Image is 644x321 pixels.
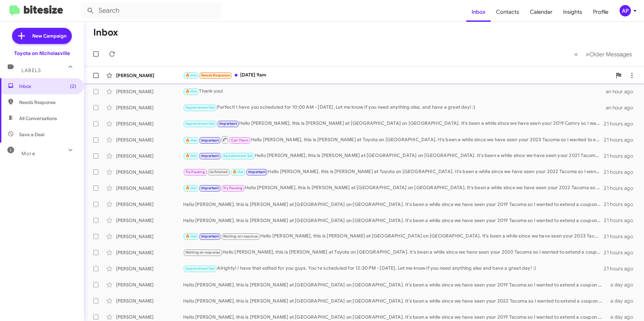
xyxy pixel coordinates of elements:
[232,170,244,174] span: 🔥 Hot
[586,50,589,58] span: »
[558,2,588,22] a: Insights
[231,138,249,143] span: Call Them
[185,170,205,174] span: Try Pausing
[185,105,215,110] span: Appointment Set
[209,170,228,174] span: Unfinished
[606,104,639,111] div: an hour ago
[248,170,266,174] span: Important
[116,153,183,159] div: [PERSON_NAME]
[183,88,606,95] div: Thank you!
[116,314,183,320] div: [PERSON_NAME]
[185,138,197,143] span: 🔥 Hot
[604,120,639,127] div: 21 hours ago
[183,314,606,320] div: Hello [PERSON_NAME], this is [PERSON_NAME] at [GEOGRAPHIC_DATA] on [GEOGRAPHIC_DATA]. It's been a...
[223,154,253,158] span: Appointment Set
[570,47,582,61] button: Previous
[614,5,637,16] button: AP
[491,2,525,22] a: Contacts
[19,115,57,122] span: All Conversations
[185,250,220,255] span: Waiting on response
[183,281,606,288] div: Hello [PERSON_NAME], this is [PERSON_NAME] at [GEOGRAPHIC_DATA] on [GEOGRAPHIC_DATA]. It's been a...
[116,185,183,192] div: [PERSON_NAME]
[116,88,183,95] div: [PERSON_NAME]
[116,217,183,224] div: [PERSON_NAME]
[183,152,604,160] div: Hello [PERSON_NAME], this is [PERSON_NAME] at [GEOGRAPHIC_DATA] on [GEOGRAPHIC_DATA]. It's been a...
[582,47,636,61] button: Next
[604,169,639,175] div: 21 hours ago
[201,73,230,77] span: Needs Response
[183,120,604,127] div: Hello [PERSON_NAME], this is [PERSON_NAME] at [GEOGRAPHIC_DATA] on [GEOGRAPHIC_DATA]. It's been a...
[185,73,197,77] span: 🔥 Hot
[116,298,183,304] div: [PERSON_NAME]
[606,88,639,95] div: an hour ago
[589,51,632,58] span: Older Messages
[571,47,636,61] nav: Page navigation example
[19,99,76,106] span: Needs Response
[201,138,219,143] span: Important
[185,121,215,126] span: Appointment Set
[81,3,222,19] input: Search
[185,89,197,94] span: 🔥 Hot
[604,153,639,159] div: 21 hours ago
[223,234,258,238] span: Waiting on response
[185,186,197,190] span: 🔥 Hot
[201,234,219,238] span: Important
[604,185,639,192] div: 21 hours ago
[183,298,606,304] div: Hello [PERSON_NAME], this is [PERSON_NAME] at [GEOGRAPHIC_DATA] on [GEOGRAPHIC_DATA]. It's been a...
[116,104,183,111] div: [PERSON_NAME]
[116,169,183,175] div: [PERSON_NAME]
[604,249,639,256] div: 21 hours ago
[219,121,237,126] span: Important
[32,33,66,39] span: New Campaign
[604,201,639,208] div: 21 hours ago
[588,2,614,22] a: Profile
[12,28,72,44] a: New Campaign
[93,27,118,38] h1: Inbox
[185,266,215,271] span: Appointment Set
[574,50,578,58] span: «
[606,298,639,304] div: a day ago
[604,137,639,143] div: 21 hours ago
[116,249,183,256] div: [PERSON_NAME]
[21,67,41,73] span: Labels
[201,186,219,190] span: Important
[201,154,219,158] span: Important
[183,136,604,144] div: Hello [PERSON_NAME], this is [PERSON_NAME] at Toyota on [GEOGRAPHIC_DATA]. It's been a while sinc...
[183,71,612,79] div: [DATE] 9am
[525,2,558,22] a: Calendar
[606,314,639,320] div: a day ago
[183,249,604,256] div: Hello [PERSON_NAME], this is [PERSON_NAME] at Toyota on [GEOGRAPHIC_DATA]. It's been a while sinc...
[116,281,183,288] div: [PERSON_NAME]
[604,265,639,272] div: 21 hours ago
[70,83,76,90] span: (2)
[183,168,604,176] div: Hello [PERSON_NAME], this is [PERSON_NAME] at Toyota on [GEOGRAPHIC_DATA]. It's been a while sinc...
[606,281,639,288] div: a day ago
[116,72,183,79] div: [PERSON_NAME]
[183,232,604,240] div: Hello [PERSON_NAME], this is [PERSON_NAME] at [GEOGRAPHIC_DATA] on [GEOGRAPHIC_DATA]. It's been a...
[604,233,639,240] div: 21 hours ago
[183,265,604,272] div: Alrighty! I have that edited for you guys. You're scheduled for 12:30 PM - [DATE]. Let me know if...
[185,234,197,238] span: 🔥 Hot
[223,186,243,190] span: Try Pausing
[185,154,197,158] span: 🔥 Hot
[116,233,183,240] div: [PERSON_NAME]
[183,184,604,192] div: Hello [PERSON_NAME], this is [PERSON_NAME] at [GEOGRAPHIC_DATA] on [GEOGRAPHIC_DATA]. It's been a...
[116,265,183,272] div: [PERSON_NAME]
[466,2,491,22] a: Inbox
[116,120,183,127] div: [PERSON_NAME]
[604,217,639,224] div: 21 hours ago
[183,104,606,111] div: Perfect! I have you scheduled for 10:00 AM - [DATE]. Let me know if you need anything else, and h...
[116,137,183,143] div: [PERSON_NAME]
[183,201,604,208] div: Hello [PERSON_NAME], this is [PERSON_NAME] at [GEOGRAPHIC_DATA] on [GEOGRAPHIC_DATA]. It's been a...
[183,217,604,224] div: Hello [PERSON_NAME], this is [PERSON_NAME] at [GEOGRAPHIC_DATA] on [GEOGRAPHIC_DATA]. It's been a...
[116,201,183,208] div: [PERSON_NAME]
[19,83,76,90] span: Inbox
[21,151,35,157] span: More
[19,131,44,138] span: Save a Deal
[14,50,70,57] div: Toyota on Nicholasville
